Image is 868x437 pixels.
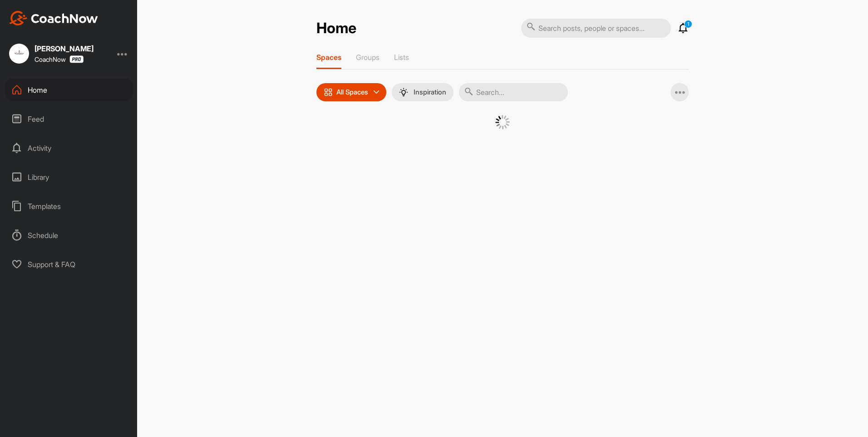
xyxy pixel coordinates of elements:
[69,55,84,63] img: CoachNow Pro
[356,53,380,62] p: Groups
[9,44,29,64] img: square_195cdcbc2652251a96ebd06b5f5071f4.jpg
[35,45,94,52] div: [PERSON_NAME]
[5,253,133,276] div: Support & FAQ
[399,88,408,97] img: menuIcon
[684,20,692,28] p: 1
[5,224,133,247] div: Schedule
[5,195,133,218] div: Templates
[5,166,133,189] div: Library
[336,89,368,96] p: All Spaces
[9,11,98,25] img: CoachNow
[394,53,409,62] p: Lists
[35,55,84,63] div: CoachNow
[5,108,133,130] div: Feed
[324,88,333,97] img: icon
[459,83,568,101] input: Search...
[414,89,446,96] p: Inspiration
[521,19,671,38] input: Search posts, people or spaces...
[495,115,510,129] img: G6gVgL6ErOh57ABN0eRmCEwV0I4iEi4d8EwaPGI0tHgoAbU4EAHFLEQAh+QQFCgALACwIAA4AGAASAAAEbHDJSesaOCdk+8xg...
[5,137,133,159] div: Activity
[316,53,341,62] p: Spaces
[5,79,133,101] div: Home
[316,20,356,37] h2: Home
